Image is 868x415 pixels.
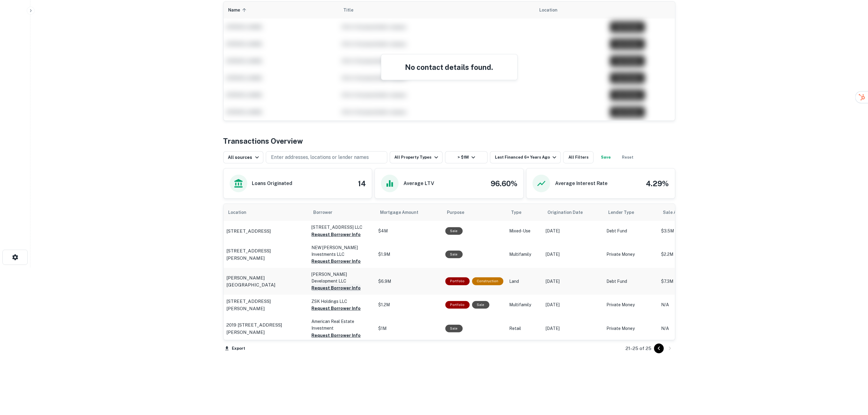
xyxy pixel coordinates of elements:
p: [DATE] [546,228,601,234]
a: [STREET_ADDRESS][PERSON_NAME] [227,298,306,312]
button: Request Borrower Info [312,258,361,265]
a: 2019 [STREET_ADDRESS][PERSON_NAME] [227,321,306,336]
button: Request Borrower Info [312,231,361,238]
th: Type [506,204,543,221]
th: Purpose [442,204,506,221]
div: scrollable content [224,204,675,340]
th: Location [224,204,309,221]
p: [DATE] [546,325,601,332]
p: Multifamily [509,251,540,258]
button: > $1M [445,151,488,163]
h4: 96.60% [491,178,517,189]
button: Request Borrower Info [312,305,361,312]
p: [DATE] [546,302,601,308]
p: 21–25 of 25 [626,345,652,352]
div: Sale [445,227,463,235]
p: $6.9M [379,278,439,285]
th: Origination Date [543,204,604,221]
p: Land [509,278,540,285]
span: Purpose [447,209,472,216]
button: Save your search to get updates of matches that match your search criteria. [596,151,616,163]
p: Multifamily [509,302,540,308]
p: Retail [509,325,540,332]
p: $1.9M [379,251,439,258]
div: This is a portfolio loan with 5 properties [445,277,470,285]
p: $1M [379,325,439,332]
button: Request Borrower Info [312,284,361,292]
a: [STREET_ADDRESS] [227,228,306,235]
div: This is a portfolio loan with 6 properties [445,301,470,309]
button: All sources [223,151,263,163]
div: scrollable content [224,2,675,121]
th: Mortgage Amount [376,204,442,221]
p: N/A [661,302,710,308]
p: $1.2M [379,302,439,308]
span: Origination Date [548,209,591,216]
button: Request Borrower Info [312,332,361,339]
span: Type [511,209,522,216]
div: Sale [472,301,489,309]
div: This loan purpose was for construction [472,277,503,285]
p: Mixed-Use [509,228,540,234]
a: [STREET_ADDRESS][PERSON_NAME] [227,247,306,262]
h6: Average LTV [403,180,434,187]
button: All Filters [563,151,594,163]
p: Enter addresses, locations or lender names [271,154,369,161]
p: Private Money [607,325,655,332]
span: Mortgage Amount [380,209,427,216]
span: Borrower [314,209,333,216]
button: Go to previous page [654,344,664,353]
p: Debt Fund [607,228,655,234]
p: NEW [PERSON_NAME] Investments LLC [312,244,372,258]
p: ZSK Holdings LLC [312,298,372,305]
th: Sale Amount [658,204,713,221]
h4: No contact details found. [389,62,510,73]
p: [DATE] [546,251,601,258]
h4: 4.29% [646,178,669,189]
button: Last Financed 6+ Years Ago [490,151,561,163]
h6: Loans Originated [252,180,293,187]
p: $4M [379,228,439,234]
span: Location [228,209,255,216]
p: $2.2M [661,251,710,258]
h4: 14 [358,178,366,189]
th: Lender Type [604,204,658,221]
p: [STREET_ADDRESS] LLC [312,224,372,231]
p: Private Money [607,251,655,258]
p: N/A [661,325,710,332]
th: Borrower [309,204,376,221]
h4: Transactions Overview [223,135,303,146]
span: Sale Amount [663,209,698,216]
div: Sale [445,325,463,332]
p: American Real Estate Investment [312,318,372,331]
p: Private Money [607,302,655,308]
p: [STREET_ADDRESS] [227,228,271,235]
iframe: Chat Widget [838,366,868,396]
h6: Average Interest Rate [555,180,608,187]
span: Lender Type [609,209,634,216]
div: All sources [228,154,261,161]
div: Sale [445,251,463,258]
p: $3.5M [661,228,710,234]
button: Enter addresses, locations or lender names [266,151,387,163]
button: Export [223,344,247,353]
p: $7.3M [661,278,710,285]
button: All Property Types [390,151,443,163]
p: [DATE] [546,278,601,285]
button: Reset [618,151,637,163]
p: Debt Fund [607,278,655,285]
p: [PERSON_NAME] Development LLC [312,271,372,284]
a: [PERSON_NAME][GEOGRAPHIC_DATA] [227,274,306,289]
div: Last Financed 6+ Years Ago [495,154,558,161]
